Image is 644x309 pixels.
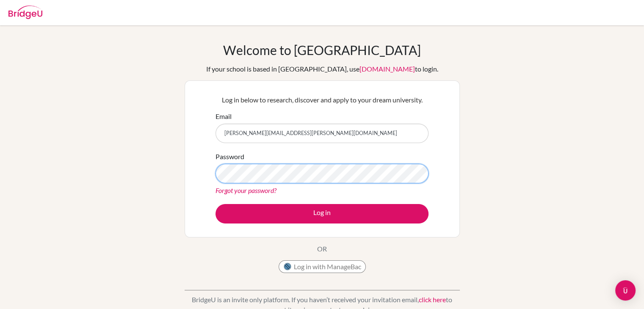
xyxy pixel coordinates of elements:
[206,64,438,74] div: If your school is based in [GEOGRAPHIC_DATA], use to login.
[317,244,327,254] p: OR
[8,6,42,19] img: Bridge-U
[419,295,446,303] a: click here
[615,280,636,301] div: Open Intercom Messenger
[223,42,421,58] h1: Welcome to [GEOGRAPHIC_DATA]
[279,260,366,273] button: Log in with ManageBac
[216,204,428,223] button: Log in
[216,152,244,162] label: Password
[216,111,232,121] label: Email
[216,186,276,194] a: Forgot your password?
[216,95,428,105] p: Log in below to research, discover and apply to your dream university.
[359,65,415,73] a: [DOMAIN_NAME]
